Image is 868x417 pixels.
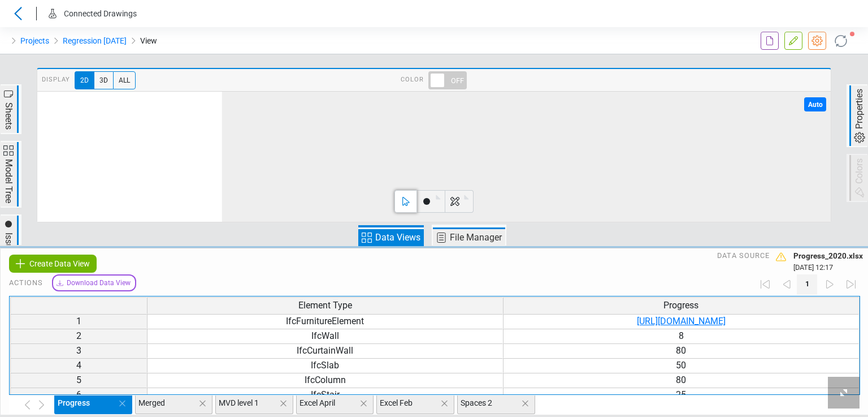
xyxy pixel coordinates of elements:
[503,373,859,388] td: 80
[219,397,285,409] span: MVD level 1
[503,297,859,314] td: Progress
[461,397,527,409] span: Spaces 2
[64,9,137,18] span: Connected Drawings
[503,329,859,343] td: 8
[147,388,503,402] td: IfcStair
[457,395,538,414] div: slide 6 of 6
[140,34,157,48] span: View
[401,71,424,89] span: Color
[2,101,15,131] span: Sheets
[10,314,147,329] td: 1
[147,373,503,388] td: IfcColumn
[138,397,205,409] span: Merged
[58,397,124,409] span: Progress
[448,231,504,244] span: File Manager
[808,101,823,108] span: Auto
[75,71,94,89] span: 2D
[20,34,49,48] a: Projects
[637,316,726,326] a: [URL][DOMAIN_NAME]
[10,373,147,388] td: 5
[10,329,147,343] td: 2
[10,388,147,402] td: 6
[10,343,147,358] td: 3
[113,71,136,89] span: All
[2,157,15,205] span: Model Tree
[380,397,446,409] span: Excel Feb
[147,329,503,343] td: IfcWall
[374,231,422,244] span: Data Views
[503,358,859,373] td: 50
[63,34,127,48] a: Regression [DATE]
[147,358,503,373] td: IfcSlab
[793,250,863,261] span: Progress_2020.xlsx
[147,314,503,329] td: IfcFurnitureElement
[9,395,860,414] section: carousel-slider
[503,343,859,358] td: 80
[9,277,43,288] span: Actions
[503,388,859,402] td: 25
[54,395,135,414] div: slide 1 of 6
[853,87,866,131] span: Properties
[296,395,377,414] div: slide 4 of 6
[793,262,863,273] span: [DATE] 12:17
[10,358,147,373] td: 4
[300,397,366,409] span: Excel April
[147,297,503,314] td: Element Type
[215,395,296,414] div: slide 3 of 6
[94,71,113,89] span: 3D
[135,395,216,414] div: slide 2 of 6
[42,71,70,89] span: Display
[67,278,131,288] span: Download Data View
[376,395,457,414] div: slide 5 of 6
[717,250,770,273] p: Data source
[29,257,90,270] span: Create Data View
[797,274,817,295] div: 1
[147,343,503,358] td: IfcCurtainWall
